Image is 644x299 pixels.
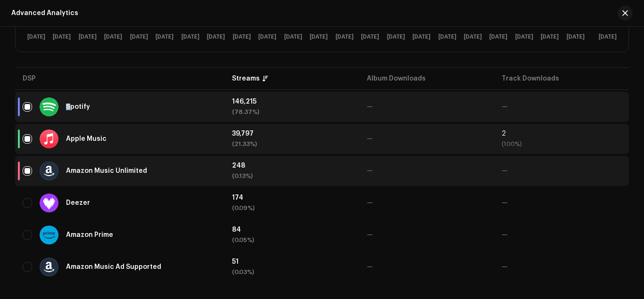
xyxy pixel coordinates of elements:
div: (21.33%) [232,141,352,147]
text: [DATE] [489,34,507,40]
div: (0.05%) [232,237,352,243]
text: [DATE] [207,34,225,40]
div: 146,215 [232,98,352,105]
div: — [367,264,487,270]
text: [DATE] [258,34,276,40]
text: [DATE] [182,34,199,40]
div: (0.13%) [232,173,352,179]
text: [DATE] [567,34,585,40]
div: (78.37%) [232,109,352,115]
div: 84 [232,226,352,233]
div: — [502,264,621,270]
div: (0.09%) [232,205,352,211]
div: 39,797 [232,130,352,137]
text: [DATE] [599,34,617,40]
text: [DATE] [233,34,251,40]
text: [DATE] [130,34,148,40]
div: 174 [232,194,352,201]
text: [DATE] [156,34,173,40]
text: [DATE] [284,34,302,40]
div: — [502,168,621,174]
div: — [367,232,487,238]
div: — [367,136,487,142]
div: — [367,200,487,206]
text: [DATE] [361,34,379,40]
text: [DATE] [310,34,328,40]
div: — [502,104,621,110]
text: [DATE] [387,34,405,40]
text: [DATE] [336,34,354,40]
text: [DATE] [464,34,482,40]
div: 2 [502,130,621,137]
div: — [367,168,487,174]
text: [DATE] [541,34,559,40]
text: [DATE] [515,34,533,40]
text: [DATE] [413,34,430,40]
div: (0.03%) [232,269,352,275]
div: — [502,200,621,206]
div: 248 [232,162,352,169]
div: — [367,104,487,110]
div: 51 [232,259,352,265]
div: (100%) [502,141,621,147]
text: [DATE] [438,34,456,40]
div: — [502,232,621,238]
